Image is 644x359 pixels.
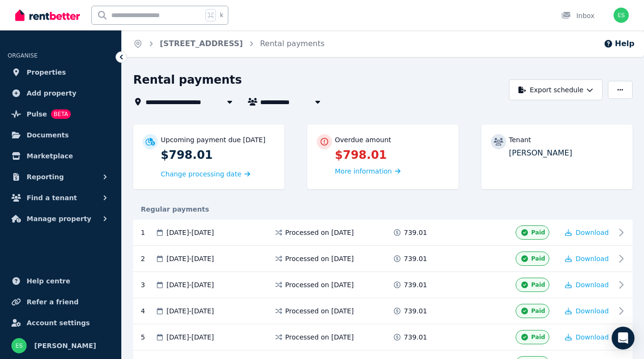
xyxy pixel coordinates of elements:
span: 739.01 [404,332,427,342]
span: Reporting [27,171,64,183]
a: Refer a friend [8,292,114,311]
div: 3 [141,278,155,292]
span: [DATE] - [DATE] [166,306,214,316]
span: Download [576,307,609,315]
nav: Breadcrumb [122,30,336,57]
button: Manage property [8,209,114,228]
a: Add property [8,84,114,103]
div: 5 [141,330,155,344]
div: 2 [141,252,155,266]
a: Marketplace [8,146,114,165]
p: [PERSON_NAME] [509,147,623,159]
span: Paid [531,281,545,289]
span: [DATE] - [DATE] [166,254,214,263]
span: Download [576,333,609,341]
span: [DATE] - [DATE] [166,228,214,237]
p: $798.01 [335,147,449,163]
span: Marketplace [27,150,73,162]
span: Processed on [DATE] [285,306,354,316]
span: Refer a friend [27,296,78,308]
span: ORGANISE [8,52,38,59]
span: Properties [27,67,66,78]
span: More information [335,167,392,175]
div: 4 [141,304,155,318]
button: Download [565,228,609,237]
span: [DATE] - [DATE] [166,280,214,290]
span: 739.01 [404,280,427,290]
span: Processed on [DATE] [285,332,354,342]
div: Open Intercom Messenger [612,327,634,349]
span: Paid [531,255,545,262]
a: Change processing date [161,169,250,179]
a: Rental payments [260,39,325,48]
span: Paid [531,307,545,315]
span: Help centre [27,275,70,287]
div: Inbox [561,11,595,20]
span: 739.01 [404,254,427,263]
span: BETA [51,109,71,119]
span: Documents [27,129,69,141]
span: Processed on [DATE] [285,280,354,290]
p: Tenant [509,135,531,145]
span: Change processing date [161,169,242,179]
span: Processed on [DATE] [285,254,354,263]
span: Download [576,255,609,262]
span: Find a tenant [27,192,77,204]
span: Processed on [DATE] [285,228,354,237]
img: Elena Schlyder [11,338,27,353]
a: Documents [8,126,114,145]
span: Manage property [27,213,91,224]
img: RentBetter [15,8,80,22]
button: Download [565,280,609,290]
button: Reporting [8,167,114,186]
span: 739.01 [404,228,427,237]
button: Help [604,38,634,49]
button: Find a tenant [8,188,114,207]
span: k [220,11,223,19]
p: Overdue amount [335,135,391,145]
div: 1 [141,225,155,240]
div: Regular payments [133,204,633,214]
p: $798.01 [161,147,275,163]
span: [DATE] - [DATE] [166,332,214,342]
a: Account settings [8,313,114,332]
a: Properties [8,63,114,82]
button: Download [565,332,609,342]
span: Account settings [27,317,90,329]
button: Download [565,254,609,263]
span: Download [576,281,609,289]
a: PulseBETA [8,105,114,124]
span: Paid [531,229,545,236]
span: [PERSON_NAME] [34,340,96,351]
p: Upcoming payment due [DATE] [161,135,265,145]
button: Export schedule [509,79,603,100]
span: 739.01 [404,306,427,316]
img: Elena Schlyder [614,8,629,23]
h1: Rental payments [133,72,242,87]
button: Download [565,306,609,316]
span: Download [576,229,609,236]
span: Paid [531,333,545,341]
span: Pulse [27,108,47,120]
a: [STREET_ADDRESS] [160,39,243,48]
span: Add property [27,87,77,99]
a: Help centre [8,272,114,291]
